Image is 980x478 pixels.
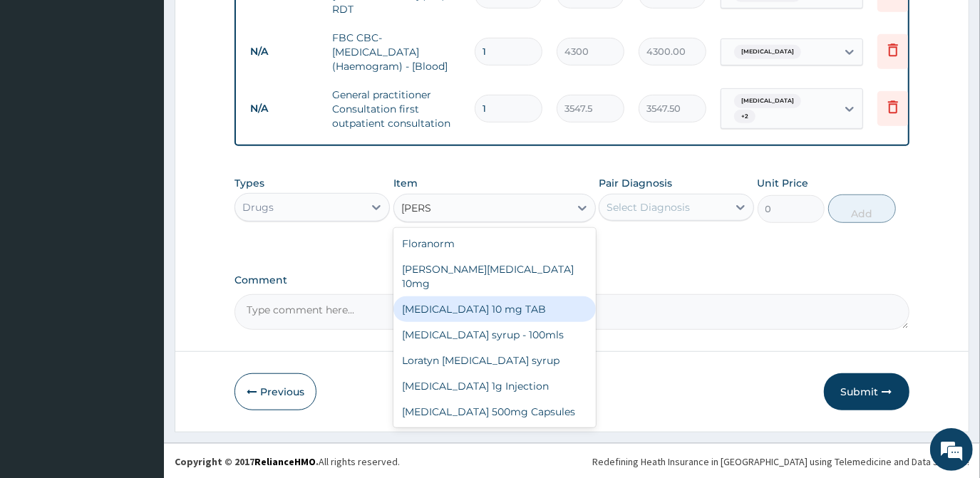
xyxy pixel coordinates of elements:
div: Chat with us now [74,80,239,98]
span: We're online! [83,146,197,290]
button: Add [828,194,896,223]
div: Floranorm [393,231,596,256]
button: Previous [234,373,316,410]
strong: Copyright © 2017 . [175,455,319,468]
div: Redefining Heath Insurance in [GEOGRAPHIC_DATA] using Telemedicine and Data Science! [592,454,969,469]
div: Drugs [242,200,274,214]
span: [MEDICAL_DATA] [734,45,801,59]
label: Comment [234,274,909,286]
div: [MEDICAL_DATA] 500mg Capsules [393,399,596,425]
span: + 2 [734,110,755,124]
div: Minimize live chat window [234,7,268,41]
span: [MEDICAL_DATA] [734,94,801,108]
img: d_794563401_company_1708531726252_794563401 [26,71,58,107]
div: Select Diagnosis [607,200,690,214]
div: [MEDICAL_DATA] 10 mg TAB [393,296,596,322]
a: RelianceHMO [254,455,316,468]
label: Pair Diagnosis [599,176,672,190]
div: Loratyn [MEDICAL_DATA] syrup [393,348,596,373]
label: Types [234,177,264,189]
td: N/A [243,38,325,65]
div: [MEDICAL_DATA] syrup - 100mls [393,322,596,348]
div: [PERSON_NAME][MEDICAL_DATA] 10mg [393,256,596,296]
td: General practitioner Consultation first outpatient consultation [325,80,468,137]
td: FBC CBC-[MEDICAL_DATA] (Haemogram) - [Blood] [325,24,468,80]
label: Item [393,176,418,190]
label: Unit Price [758,176,809,190]
td: N/A [243,95,325,122]
div: [MEDICAL_DATA] 1g Injection [393,373,596,399]
textarea: Type your message and hit 'Enter' [7,323,272,373]
button: Submit [824,373,909,410]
